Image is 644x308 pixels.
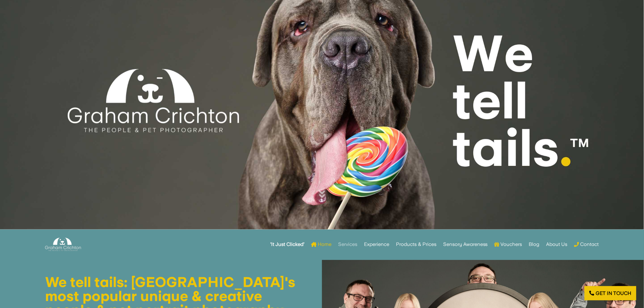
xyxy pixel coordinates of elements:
[546,233,568,256] a: About Us
[311,233,331,256] a: Home
[396,233,436,256] a: Products & Prices
[45,236,81,253] img: Graham Crichton Photography Logo - Graham Crichton - Belfast Family & Pet Photography Studio
[529,233,540,256] a: Blog
[443,233,488,256] a: Sensory Awareness
[585,286,636,300] a: Get in touch
[270,233,304,256] a: ‘It Just Clicked’
[270,242,304,247] strong: ‘It Just Clicked’
[338,233,357,256] a: Services
[364,233,389,256] a: Experience
[495,233,522,256] a: Vouchers
[574,233,599,256] a: Contact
